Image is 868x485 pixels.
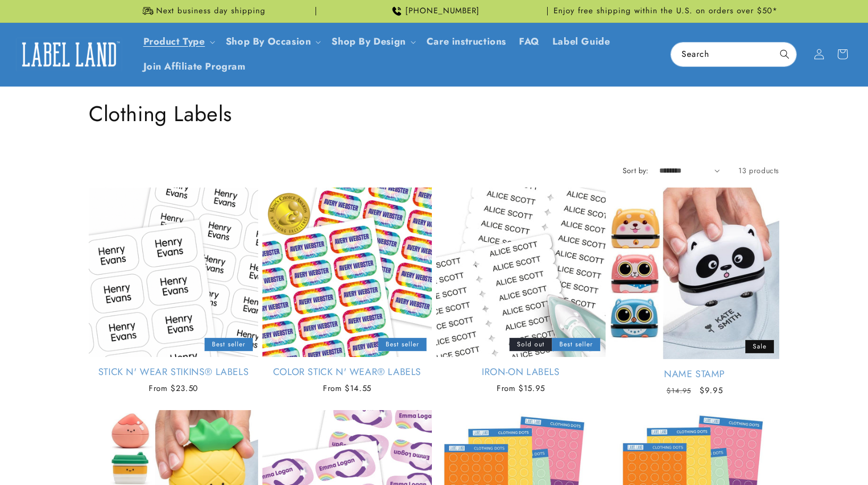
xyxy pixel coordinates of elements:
img: Label Land [16,38,122,71]
a: Color Stick N' Wear® Labels [262,366,432,378]
span: Enjoy free shipping within the U.S. on orders over $50* [554,6,778,16]
a: Label Guide [546,29,617,54]
label: Sort by: [623,165,649,176]
span: [PHONE_NUMBER] [405,6,480,16]
span: Label Guide [552,36,610,48]
a: Product Type [143,35,205,48]
a: Care instructions [420,29,513,54]
a: Shop By Design [331,35,405,48]
span: Shop By Occasion [226,36,311,48]
button: Search [773,42,796,66]
a: Name Stamp [610,368,779,380]
span: FAQ [519,36,540,48]
summary: Shop By Design [325,29,420,54]
a: Iron-On Labels [436,366,606,378]
summary: Shop By Occasion [219,29,326,54]
span: 13 products [738,165,779,176]
a: Join Affiliate Program [137,54,252,79]
span: Next business day shipping [156,6,266,16]
span: Join Affiliate Program [143,61,246,73]
a: FAQ [513,29,546,54]
span: Care instructions [427,36,506,48]
h1: Clothing Labels [89,100,779,127]
a: Label Land [12,34,126,75]
summary: Product Type [137,29,219,54]
a: Stick N' Wear Stikins® Labels [89,366,258,378]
